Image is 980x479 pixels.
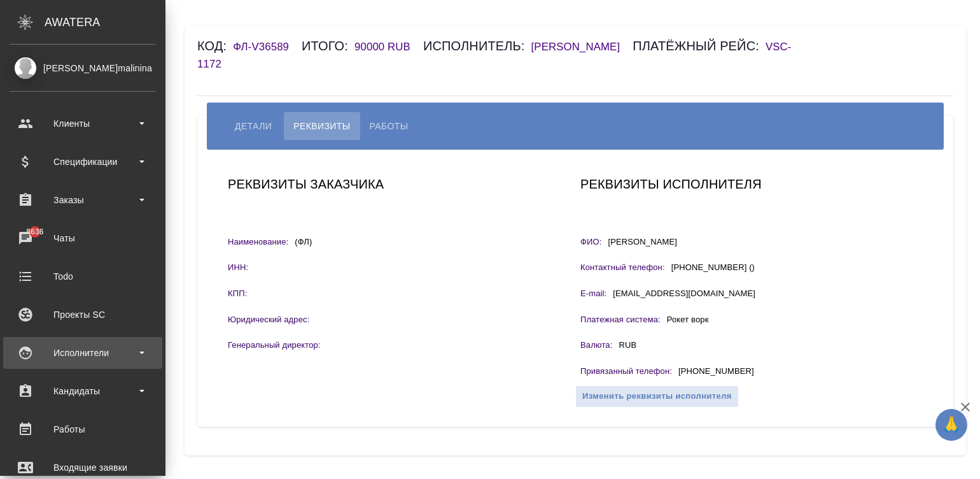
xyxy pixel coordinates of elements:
p: Привязанный телефон : [580,365,672,378]
p: [PHONE_NUMBER] [678,365,754,381]
p: E-mail: [580,287,606,300]
p: (ФЛ) [295,236,312,252]
p: [PERSON_NAME] [608,236,677,252]
div: Проекты SC [10,305,156,324]
p: КПП: [228,287,247,300]
a: 8636Чаты [3,222,162,254]
p: ИНН: [228,261,248,274]
span: Детали [235,118,272,134]
h6: [PERSON_NAME] [531,41,633,53]
div: AWATERA [45,10,165,35]
p: Платежная система: [580,313,661,326]
h6: Итого: [302,39,354,53]
p: RUB [619,339,636,355]
button: 🙏 [935,409,967,441]
p: Генеральный директор: [228,339,321,352]
h6: Реквизиты заказчика [228,174,384,194]
span: Работы [370,118,409,134]
button: Изменить реквизиты исполнителя [575,385,739,408]
span: 🙏 [941,411,962,438]
div: [PERSON_NAME]malinina [10,61,156,75]
p: Юридический адрес: [228,313,309,326]
div: Спецификации [10,152,156,171]
h6: ФЛ-V36589 [233,41,302,53]
div: [EMAIL_ADDRESS][DOMAIN_NAME] [613,287,755,300]
h6: Код: [197,39,233,53]
div: Входящие заявки [10,458,156,477]
div: Клиенты [10,114,156,133]
a: Работы [3,413,162,445]
p: ФИО: [580,236,601,248]
a: [PERSON_NAME] [531,42,633,52]
p: Контактный телефон: [580,261,665,274]
h6: Исполнитель: [423,39,531,53]
span: Реквизиты [293,118,350,134]
span: Изменить реквизиты исполнителя [582,389,732,404]
a: Todo [3,261,162,292]
div: Заказы [10,190,156,210]
a: VSC-1172 [197,42,792,69]
div: Работы [10,420,156,439]
div: [PHONE_NUMBER] () [671,261,755,274]
p: Валюта: [580,339,612,352]
span: 8636 [18,225,51,238]
a: Проекты SC [3,299,162,331]
h6: Платёжный рейс: [633,39,766,53]
h6: 90000 RUB [354,41,423,53]
p: Наименование: [228,236,288,248]
p: Рокет ворк [667,313,709,329]
h6: Реквизиты исполнителя [580,174,762,194]
div: Чаты [10,229,156,248]
div: Исполнители [10,343,156,362]
div: Todo [10,267,156,286]
div: Кандидаты [10,382,156,401]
